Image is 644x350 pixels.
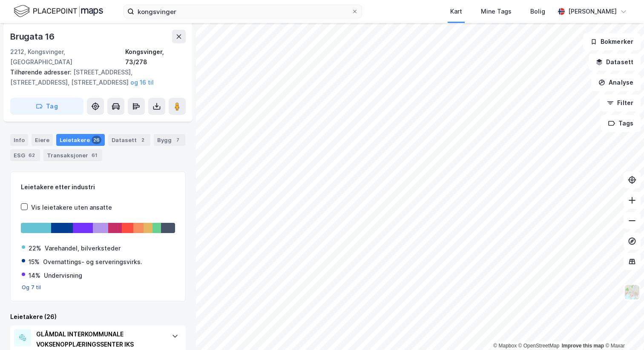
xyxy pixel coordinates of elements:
div: Undervisning [44,270,82,281]
div: 22% [29,243,41,253]
div: Leietakere [56,134,105,146]
button: Filter [600,94,641,111]
button: Tag [10,98,83,115]
iframe: Chat Widget [601,309,644,350]
div: 2 [138,136,147,144]
div: Varehandel, bilverksteder [45,243,121,253]
div: Leietakere etter industri [21,182,175,192]
a: Mapbox [493,343,517,349]
button: Tags [601,115,641,132]
div: ESG [10,149,40,161]
div: Vis leietakere uten ansatte [31,202,112,213]
button: Og 7 til [22,284,41,291]
div: 62 [27,151,37,159]
div: 15% [29,257,40,267]
div: 26 [92,136,101,144]
button: Datasett [589,54,641,71]
div: Kart [450,6,462,17]
div: Bygg [154,134,185,146]
span: Tilhørende adresser: [10,68,73,76]
div: Info [10,134,28,146]
div: Overnattings- og serveringsvirks. [43,257,142,267]
div: Kontrollprogram for chat [601,309,644,350]
div: 2212, Kongsvinger, [GEOGRAPHIC_DATA] [10,47,125,67]
div: Kongsvinger, 73/278 [125,47,186,67]
img: logo.f888ab2527a4732fd821a326f86c7f29.svg [14,4,103,19]
button: Bokmerker [583,33,641,50]
input: Søk på adresse, matrikkel, gårdeiere, leietakere eller personer [134,5,351,18]
div: Brugata 16 [10,30,56,43]
div: Mine Tags [481,6,512,17]
a: Improve this map [562,343,604,349]
button: Analyse [591,74,641,91]
div: Leietakere (26) [10,312,186,322]
a: OpenStreetMap [518,343,560,349]
div: Bolig [530,6,545,17]
div: Datasett [108,134,150,146]
div: 61 [90,151,99,159]
img: Z [624,284,640,300]
div: Eiere [32,134,53,146]
div: GLÅMDAL INTERKOMMUNALE VOKSENOPPLÆRINGSSENTER IKS [36,329,163,350]
div: 7 [173,136,182,144]
div: Transaksjoner [43,149,102,161]
div: [PERSON_NAME] [568,6,617,17]
div: [STREET_ADDRESS], [STREET_ADDRESS], [STREET_ADDRESS] [10,67,179,88]
div: 14% [29,270,40,281]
